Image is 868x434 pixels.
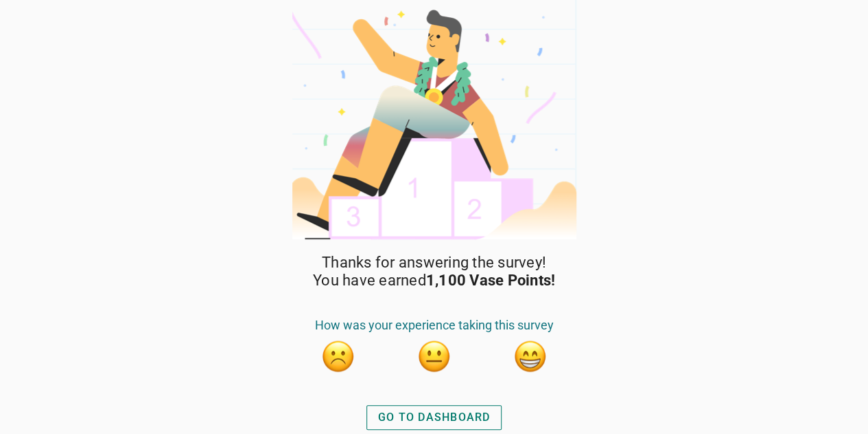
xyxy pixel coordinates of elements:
[366,405,502,430] button: GO TO DASHBOARD
[426,272,556,289] strong: 1,100 Vase Points!
[378,409,491,426] div: GO TO DASHBOARD
[313,272,555,290] span: You have earned
[290,318,578,340] div: How was your experience taking this survey
[322,254,546,272] span: Thanks for answering the survey!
